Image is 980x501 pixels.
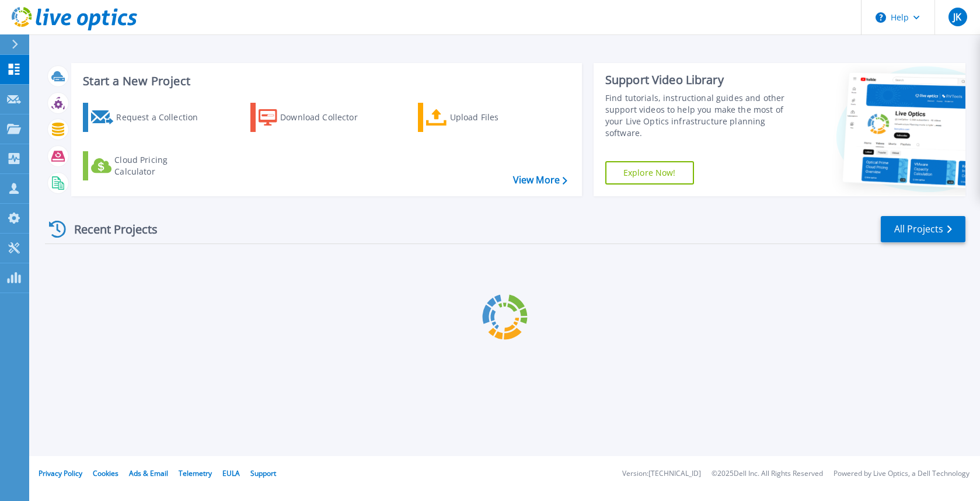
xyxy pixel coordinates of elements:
[605,72,793,88] div: Support Video Library
[93,468,118,478] a: Cookies
[280,106,374,129] div: Download Collector
[712,470,823,478] li: © 2025 Dell Inc. All Rights Reserved
[605,161,694,185] a: Explore Now!
[250,468,276,478] a: Support
[513,175,567,186] a: View More
[222,468,240,478] a: EULA
[179,468,212,478] a: Telemetry
[833,470,969,478] li: Powered by Live Optics, a Dell Technology
[622,470,701,478] li: Version: [TECHNICAL_ID]
[250,103,381,132] a: Download Collector
[83,75,567,88] h3: Start a New Project
[450,106,543,129] div: Upload Files
[129,468,168,478] a: Ads & Email
[83,103,213,132] a: Request a Collection
[953,12,961,22] span: JK
[114,154,208,178] div: Cloud Pricing Calculator
[418,103,548,132] a: Upload Files
[45,215,173,243] div: Recent Projects
[605,92,793,139] div: Find tutorials, instructional guides and other support videos to help you make the most of your L...
[39,468,82,478] a: Privacy Policy
[116,106,210,129] div: Request a Collection
[83,151,213,180] a: Cloud Pricing Calculator
[881,216,965,242] a: All Projects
